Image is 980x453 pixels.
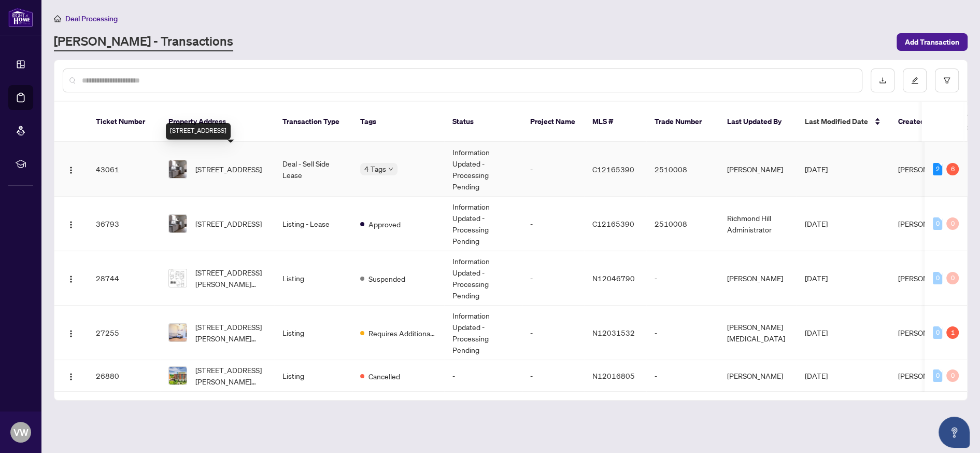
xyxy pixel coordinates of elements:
td: 36793 [88,197,160,251]
div: 6 [946,163,959,175]
td: Listing [274,306,352,360]
td: - [646,306,719,360]
span: N12031532 [592,328,635,337]
button: Logo [63,324,79,341]
th: Transaction Type [274,102,352,142]
th: MLS # [584,102,646,142]
td: - [646,360,719,392]
img: Logo [67,373,75,381]
span: Add Transaction [905,34,959,50]
span: C12165390 [592,219,634,228]
td: - [522,251,584,306]
span: edit [911,77,918,84]
td: 43061 [88,142,160,197]
td: 28744 [88,251,160,306]
button: download [871,68,894,92]
td: 26880 [88,360,160,392]
td: Listing [274,251,352,306]
th: Last Updated By [719,102,797,142]
td: Information Updated - Processing Pending [444,306,522,360]
span: [PERSON_NAME] [898,219,954,228]
span: download [879,77,886,84]
td: [PERSON_NAME] [719,251,797,306]
img: thumbnail-img [169,160,187,178]
button: Open asap [939,417,970,448]
span: Requires Additional Docs [368,327,436,339]
span: filter [943,77,950,84]
button: edit [903,68,927,92]
th: Project Name [522,102,584,142]
span: Suspended [368,273,405,284]
div: 2 [933,163,942,175]
span: [DATE] [805,273,828,283]
img: Logo [67,221,75,229]
img: thumbnail-img [169,215,187,232]
img: thumbnail-img [169,269,187,287]
td: Information Updated - Processing Pending [444,251,522,306]
td: 2510008 [646,142,719,197]
div: 1 [946,326,959,339]
td: - [646,251,719,306]
span: N12016805 [592,371,635,380]
img: Logo [67,166,75,174]
button: filter [935,68,959,92]
span: home [54,15,61,22]
span: N12046790 [592,273,635,283]
span: Deal Processing [65,14,118,23]
span: 4 Tags [364,163,386,175]
span: [STREET_ADDRESS][PERSON_NAME][PERSON_NAME] [195,267,266,290]
span: [STREET_ADDRESS][PERSON_NAME][PERSON_NAME] [195,321,266,344]
span: [STREET_ADDRESS] [195,218,262,229]
td: [PERSON_NAME] [719,142,797,197]
span: [STREET_ADDRESS][PERSON_NAME][PERSON_NAME] [195,364,266,387]
td: [PERSON_NAME] [719,360,797,392]
img: Logo [67,330,75,338]
span: C12165390 [592,164,634,174]
span: [PERSON_NAME] [898,371,954,380]
span: down [388,167,393,172]
button: Logo [63,161,79,177]
td: 27255 [88,306,160,360]
th: Ticket Number [88,102,160,142]
div: 0 [946,369,959,382]
div: [STREET_ADDRESS] [166,123,231,140]
th: Property Address [160,102,274,142]
button: Logo [63,215,79,232]
button: Logo [63,270,79,286]
td: - [444,360,522,392]
span: [DATE] [805,371,828,380]
td: - [522,142,584,197]
div: 0 [933,369,942,382]
button: Add Transaction [897,33,968,51]
span: Approved [368,218,401,230]
td: [PERSON_NAME][MEDICAL_DATA] [719,306,797,360]
td: 2510008 [646,197,719,251]
span: [PERSON_NAME] [898,328,954,337]
td: Richmond Hill Administrator [719,197,797,251]
div: 0 [933,326,942,339]
span: VW [13,425,29,440]
th: Created By [890,102,952,142]
span: Cancelled [368,370,400,382]
th: Status [444,102,522,142]
td: Deal - Sell Side Lease [274,142,352,197]
th: Tags [352,102,444,142]
img: thumbnail-img [169,367,187,385]
td: Information Updated - Processing Pending [444,142,522,197]
td: - [522,306,584,360]
td: - [522,360,584,392]
th: Last Modified Date [797,102,890,142]
span: [DATE] [805,219,828,228]
span: [STREET_ADDRESS] [195,163,262,175]
td: Information Updated - Processing Pending [444,197,522,251]
span: Last Modified Date [805,116,868,127]
img: thumbnail-img [169,324,187,341]
td: Listing [274,360,352,392]
div: 0 [946,272,959,284]
span: [DATE] [805,328,828,337]
span: [PERSON_NAME] [898,273,954,283]
span: [PERSON_NAME] [898,164,954,174]
img: Logo [67,275,75,283]
button: Logo [63,367,79,384]
div: 0 [933,272,942,284]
